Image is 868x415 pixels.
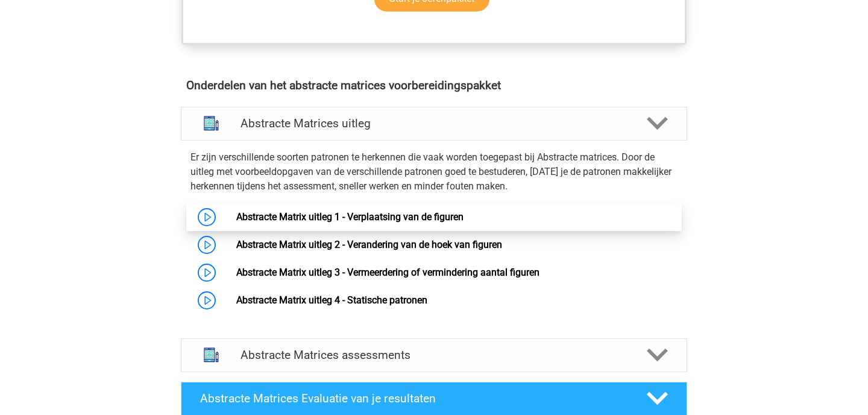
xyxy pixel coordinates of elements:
img: abstracte matrices uitleg [196,108,227,139]
a: assessments Abstracte Matrices assessments [176,338,692,372]
h4: Abstracte Matrices assessments [241,348,627,362]
h4: Abstracte Matrices uitleg [241,116,627,130]
img: abstracte matrices assessments [196,340,227,370]
p: Er zijn verschillende soorten patronen te herkennen die vaak worden toegepast bij Abstracte matri... [190,150,678,194]
a: uitleg Abstracte Matrices uitleg [176,107,692,141]
a: Abstracte Matrix uitleg 3 - Vermeerdering of vermindering aantal figuren [236,267,539,278]
h4: Onderdelen van het abstracte matrices voorbereidingspakket [186,78,682,92]
a: Abstracte Matrix uitleg 2 - Verandering van de hoek van figuren [236,239,502,250]
h4: Abstracte Matrices Evaluatie van je resultaten [200,391,627,405]
a: Abstracte Matrix uitleg 4 - Statische patronen [236,294,427,306]
a: Abstracte Matrix uitleg 1 - Verplaatsing van de figuren [236,211,464,223]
